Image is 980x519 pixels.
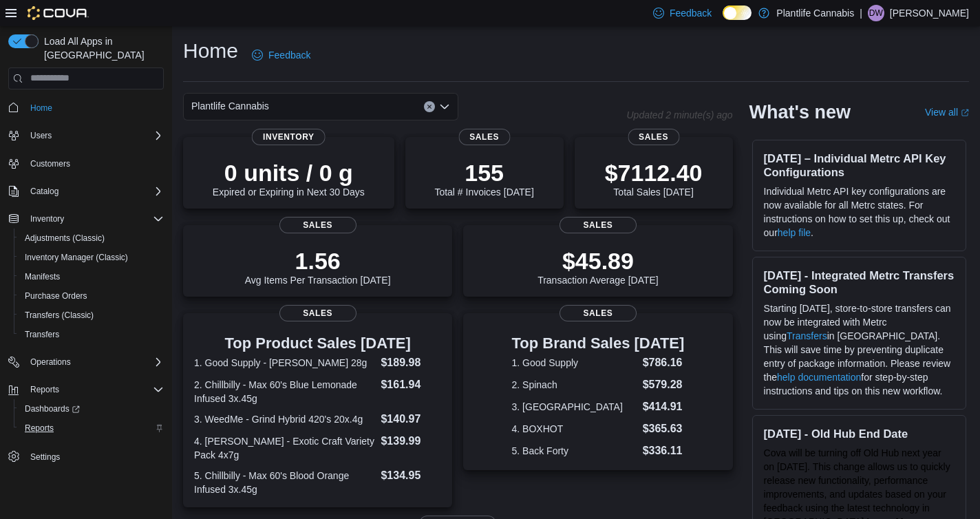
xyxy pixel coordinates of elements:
[434,159,533,187] p: 155
[512,444,637,458] dt: 5. Back Forty
[749,101,851,123] h2: What's new
[434,159,533,198] div: Total # Invoices [DATE]
[14,306,169,325] button: Transfers (Classic)
[512,422,637,436] dt: 4. BOXHOT
[643,399,685,415] dd: $414.91
[25,354,76,370] button: Operations
[19,230,110,246] a: Adjustments (Classic)
[30,357,71,368] span: Operations
[245,247,391,286] div: Avg Items Per Transaction [DATE]
[25,381,164,398] span: Reports
[19,401,164,417] span: Dashboards
[30,384,59,395] span: Reports
[279,217,356,233] span: Sales
[268,48,310,62] span: Feedback
[512,356,637,370] dt: 1. Good Supply
[25,233,105,244] span: Adjustments (Classic)
[3,380,169,399] button: Reports
[25,183,64,200] button: Catalog
[14,399,169,419] a: Dashboards
[14,248,169,267] button: Inventory Manager (Classic)
[381,467,441,484] dd: $134.95
[25,127,164,144] span: Users
[869,5,883,21] span: DW
[246,41,316,69] a: Feedback
[194,335,441,352] h3: Top Product Sales [DATE]
[25,156,76,172] a: Customers
[194,469,375,496] dt: 5. Chillbilly - Max 60's Blood Orange Infused 3x.45g
[19,420,164,436] span: Reports
[764,184,955,240] p: Individual Metrc API key configurations are now available for all Metrc states. For instructions ...
[764,268,955,296] h3: [DATE] - Integrated Metrc Transfers Coming Soon
[19,288,164,304] span: Purchase Orders
[30,130,52,141] span: Users
[25,252,128,263] span: Inventory Manager (Classic)
[3,126,169,145] button: Users
[3,352,169,372] button: Operations
[3,182,169,201] button: Catalog
[670,6,712,20] span: Feedback
[25,290,87,301] span: Purchase Orders
[252,129,326,145] span: Inventory
[890,5,969,21] p: [PERSON_NAME]
[183,37,238,65] h1: Home
[381,433,441,449] dd: $139.99
[25,329,59,340] span: Transfers
[764,301,955,398] p: Starting [DATE], store-to-store transfers can now be integrated with Metrc using in [GEOGRAPHIC_D...
[643,443,685,459] dd: $336.11
[381,411,441,427] dd: $140.97
[14,267,169,286] button: Manifests
[19,288,93,304] a: Purchase Orders
[860,5,862,21] p: |
[25,449,65,465] a: Settings
[19,230,164,246] span: Adjustments (Classic)
[961,109,969,117] svg: External link
[3,98,169,118] button: Home
[194,412,375,426] dt: 3. WeedMe - Grind Hybrid 420's 20x.4g
[8,92,164,502] nav: Complex example
[19,249,134,266] a: Inventory Manager (Classic)
[19,326,164,343] span: Transfers
[39,34,164,62] span: Load All Apps in [GEOGRAPHIC_DATA]
[3,209,169,229] button: Inventory
[25,127,57,144] button: Users
[560,305,637,321] span: Sales
[19,307,164,324] span: Transfers (Classic)
[25,381,65,398] button: Reports
[28,6,89,20] img: Cova
[191,98,269,114] span: Plantlife Cannabis
[30,103,52,114] span: Home
[424,101,435,112] button: Clear input
[787,330,827,341] a: Transfers
[605,159,703,198] div: Total Sales [DATE]
[3,446,169,466] button: Settings
[868,5,884,21] div: Dylan Wytinck
[25,403,80,414] span: Dashboards
[19,326,65,343] a: Transfers
[213,159,365,187] p: 0 units / 0 g
[194,356,375,370] dt: 1. Good Supply - [PERSON_NAME] 28g
[25,271,60,282] span: Manifests
[194,378,375,405] dt: 2. Chillbilly - Max 60's Blue Lemonade Infused 3x.45g
[25,99,164,116] span: Home
[19,420,59,436] a: Reports
[25,211,164,227] span: Inventory
[30,213,64,224] span: Inventory
[14,419,169,438] button: Reports
[25,423,54,434] span: Reports
[925,107,969,118] a: View allExternal link
[381,377,441,393] dd: $161.94
[764,427,955,441] h3: [DATE] - Old Hub End Date
[776,5,854,21] p: Plantlife Cannabis
[643,377,685,393] dd: $579.28
[458,129,510,145] span: Sales
[19,268,164,285] span: Manifests
[512,335,685,352] h3: Top Brand Sales [DATE]
[25,447,164,465] span: Settings
[25,155,164,172] span: Customers
[30,158,70,169] span: Customers
[512,378,637,392] dt: 2. Spinach
[25,211,70,227] button: Inventory
[723,20,723,21] span: Dark Mode
[560,217,637,233] span: Sales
